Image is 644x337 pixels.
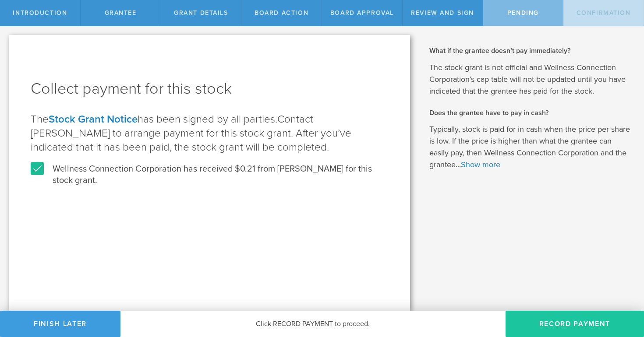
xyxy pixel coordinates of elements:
[31,163,388,186] label: Wellness Connection Corporation has received $0.21 from [PERSON_NAME] for this stock grant.
[174,9,228,17] span: Grant Details
[31,78,388,99] h1: Collect payment for this stock
[429,62,631,97] p: The stock grant is not official and Wellness Connection Corporation’s cap table will not be updat...
[31,113,351,154] span: Contact [PERSON_NAME] to arrange payment for this stock grant. After you’ve indicated that it has...
[411,9,474,17] span: Review and Sign
[105,9,137,17] span: Grantee
[507,9,539,17] span: Pending
[461,160,500,169] a: Show more
[49,113,138,126] a: Stock Grant Notice
[429,108,631,118] h2: Does the grantee have to pay in cash?
[429,123,631,171] p: Typically, stock is paid for in cash when the price per share is low. If the price is higher than...
[31,112,388,154] p: The has been signed by all parties.
[577,9,631,17] span: Confirmation
[256,319,370,328] span: Click RECORD PAYMENT to proceed.
[330,9,394,17] span: Board Approval
[255,9,308,17] span: Board Action
[13,9,67,17] span: Introduction
[429,46,631,56] h2: What if the grantee doesn’t pay immediately?
[506,311,644,337] button: Record Payment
